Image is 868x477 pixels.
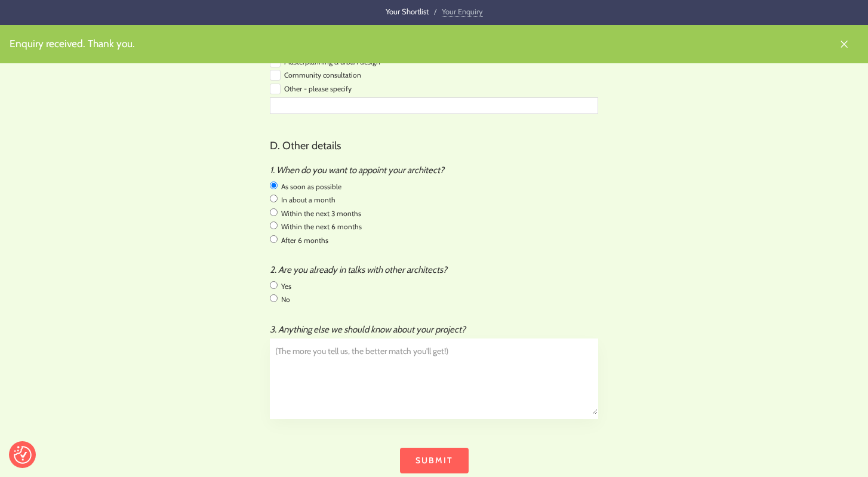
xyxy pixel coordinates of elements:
span: Enquiry received. Thank you. [10,36,858,51]
span: After 6 months [281,236,328,245]
span: In about a month [281,195,335,204]
img: Revisit consent button [14,446,32,464]
input: Submit [400,448,469,473]
a: Your Shortlist [386,7,429,16]
img: Close [839,39,849,49]
span: Other - please specify [284,84,352,93]
span: Within the next 3 months [281,209,361,218]
span: Community consultation [284,70,361,79]
i: 1. When do you want to appoint your architect? [270,165,444,176]
span: Within the next 6 months [281,222,362,231]
a: Your Enquiry [442,7,483,17]
textarea: (The more you tell us, the better match you'll get!) [270,339,598,414]
span: / [434,7,436,16]
i: 3. Anything else we should know about your project? [270,324,466,335]
button: Consent Preferences [14,446,32,464]
h3: D. Other details [270,138,598,154]
i: 2. Are you already in talks with other architects? [270,264,447,275]
span: As soon as possible [281,182,341,191]
span: No [281,295,290,304]
span: Yes [281,282,291,291]
span: Masterplanning & urban design [284,57,380,66]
